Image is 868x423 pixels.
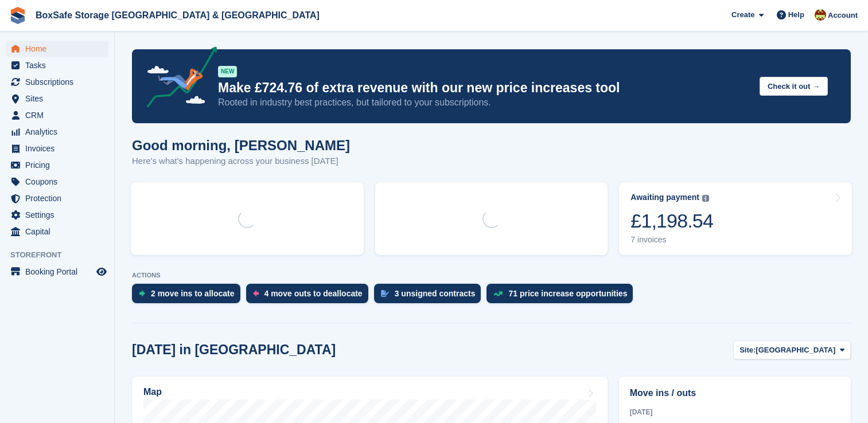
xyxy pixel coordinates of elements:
div: 71 price increase opportunities [508,289,627,298]
span: Storefront [10,249,114,261]
span: [GEOGRAPHIC_DATA] [756,344,835,356]
img: move_ins_to_allocate_icon-fdf77a2bb77ea45bf5b3d319d69a93e2d87916cf1d5bf7949dd705db3b84f3ca.svg [139,290,145,297]
a: Preview store [95,265,108,279]
span: Help [788,9,804,21]
span: Sites [25,91,94,107]
div: 7 invoices [630,235,713,245]
div: 4 move outs to deallocate [264,289,363,298]
span: Site: [739,344,756,356]
h2: Map [143,387,162,397]
a: 3 unsigned contracts [374,284,487,309]
h2: [DATE] in [GEOGRAPHIC_DATA] [132,342,336,358]
button: Site: [GEOGRAPHIC_DATA] [733,340,851,359]
span: Tasks [25,57,94,73]
a: 71 price increase opportunities [486,284,639,309]
img: move_outs_to_deallocate_icon-f764333ba52eb49d3ac5e1228854f67142a1ed5810a6f6cc68b1a99e826820c5.svg [253,290,259,297]
span: Capital [25,224,94,240]
div: [DATE] [630,407,840,417]
img: Kim [815,9,826,21]
span: Home [25,41,94,57]
img: contract_signature_icon-13c848040528278c33f63329250d36e43548de30e8caae1d1a13099fd9432cc5.svg [381,290,389,297]
div: £1,198.54 [630,209,713,233]
h1: Good morning, [PERSON_NAME] [132,138,350,153]
a: menu [6,124,108,140]
img: price-adjustments-announcement-icon-8257ccfd72463d97f412b2fc003d46551f7dbcb40ab6d574587a9cd5c0d94... [137,46,217,112]
a: menu [6,207,108,223]
a: 4 move outs to deallocate [246,284,374,309]
a: BoxSafe Storage [GEOGRAPHIC_DATA] & [GEOGRAPHIC_DATA] [31,6,324,25]
div: 2 move ins to allocate [151,289,235,298]
img: icon-info-grey-7440780725fd019a000dd9b08b2336e03edf1995a4989e88bcd33f0948082b44.svg [702,195,709,202]
span: Create [731,9,754,21]
a: menu [6,41,108,57]
img: stora-icon-8386f47178a22dfd0bd8f6a31ec36ba5ce8667c1dd55bd0f319d3a0aa187defe.svg [9,7,26,24]
a: menu [6,174,108,190]
a: menu [6,190,108,206]
a: menu [6,157,108,173]
p: Here's what's happening across your business [DATE] [132,155,350,168]
span: Settings [25,207,94,223]
span: Coupons [25,174,94,190]
span: Account [828,10,858,21]
span: Pricing [25,157,94,173]
a: Awaiting payment £1,198.54 7 invoices [619,182,852,255]
img: price_increase_opportunities-93ffe204e8149a01c8c9dc8f82e8f89637d9d84a8eef4429ea346261dce0b2c0.svg [493,291,503,296]
span: Analytics [25,124,94,140]
button: Check it out → [760,77,828,96]
div: NEW [218,66,237,77]
a: menu [6,107,108,123]
a: menu [6,57,108,73]
span: Subscriptions [25,74,94,90]
div: 3 unsigned contracts [395,289,476,298]
span: Booking Portal [25,264,94,280]
span: Invoices [25,140,94,156]
p: Make £724.76 of extra revenue with our new price increases tool [218,80,750,96]
p: Rooted in industry best practices, but tailored to your subscriptions. [218,96,750,109]
span: Protection [25,190,94,206]
a: menu [6,140,108,156]
span: CRM [25,107,94,123]
p: ACTIONS [132,272,851,279]
a: menu [6,264,108,280]
a: menu [6,74,108,90]
div: Awaiting payment [630,193,699,202]
a: menu [6,91,108,107]
a: 2 move ins to allocate [132,284,246,309]
a: menu [6,224,108,240]
h2: Move ins / outs [630,386,840,400]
